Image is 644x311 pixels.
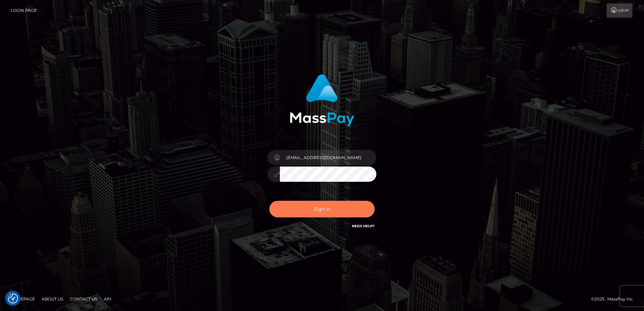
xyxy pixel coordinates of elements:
button: Consent Preferences [8,293,18,304]
a: Contact Us [67,294,100,304]
a: Need Help? [352,224,375,228]
img: Revisit consent button [8,293,18,304]
input: Username... [280,150,376,165]
a: Login Page [11,3,37,18]
a: Homepage [7,294,38,304]
img: MassPay Login [290,74,354,126]
div: © 2025 , MassPay Inc. [591,295,639,303]
a: About Us [39,294,66,304]
a: Login [607,3,632,18]
button: Sign in [269,201,375,217]
a: API [101,294,114,304]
